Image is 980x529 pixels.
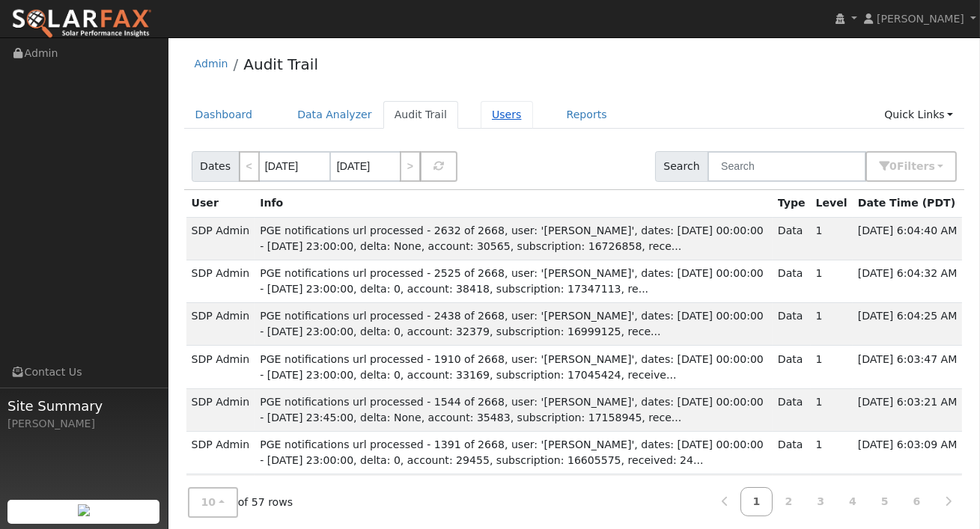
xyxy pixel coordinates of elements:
[772,487,805,516] a: 2
[186,303,255,346] td: SDP Admin
[400,151,421,182] a: >
[877,13,964,25] span: [PERSON_NAME]
[243,55,318,73] a: Audit Trail
[928,160,934,172] span: s
[481,101,533,129] a: Users
[773,432,811,474] td: Data
[260,353,764,381] span: PGE notifications url processed - 1910 of 2668, user: '[PERSON_NAME]', dates: [DATE] 00:00:00 - [...
[260,396,764,423] span: PGE notifications url processed - 1544 of 2668, user: '[PERSON_NAME]', dates: [DATE] 00:00:00 - [...
[184,101,264,129] a: Dashboard
[858,195,958,211] div: Date Time (PDT)
[188,487,293,518] div: of 57 rows
[188,487,238,518] button: 10
[897,160,935,172] span: Filter
[7,416,160,432] div: [PERSON_NAME]
[260,438,764,466] span: PGE notifications url processed - 1391 of 2668, user: '[PERSON_NAME]', dates: [DATE] 00:00:00 - [...
[811,474,853,517] td: 1
[192,195,250,211] div: User
[7,396,160,416] span: Site Summary
[811,346,853,388] td: 1
[853,303,963,346] td: [DATE] 6:04:25 AM
[201,496,216,508] span: 10
[853,217,963,260] td: [DATE] 6:04:40 AM
[239,151,260,182] a: <
[192,151,240,182] span: Dates
[773,346,811,388] td: Data
[11,8,152,40] img: SolarFax
[260,195,767,211] div: Info
[773,303,811,346] td: Data
[853,346,963,388] td: [DATE] 6:03:47 AM
[811,217,853,260] td: 1
[383,101,458,129] a: Audit Trail
[865,151,957,182] button: 0Filters
[853,432,963,474] td: [DATE] 6:03:09 AM
[186,432,255,474] td: SDP Admin
[773,217,811,260] td: Data
[286,101,383,129] a: Data Analyzer
[836,487,869,516] a: 4
[816,195,847,211] div: Level
[78,504,90,516] img: retrieve
[655,151,708,182] span: Search
[773,260,811,302] td: Data
[901,487,934,516] a: 6
[811,432,853,474] td: 1
[186,260,255,302] td: SDP Admin
[186,474,255,517] td: SDP Admin
[811,303,853,346] td: 1
[260,267,764,295] span: PGE notifications url processed - 2525 of 2668, user: '[PERSON_NAME]', dates: [DATE] 00:00:00 - [...
[707,151,866,182] input: Search
[853,260,963,302] td: [DATE] 6:04:32 AM
[773,474,811,517] td: Data
[811,388,853,431] td: 1
[868,487,901,516] a: 5
[260,310,764,337] span: PGE notifications url processed - 2438 of 2668, user: '[PERSON_NAME]', dates: [DATE] 00:00:00 - [...
[186,346,255,388] td: SDP Admin
[778,195,806,211] div: Type
[556,101,618,129] a: Reports
[260,224,764,252] span: PGE notifications url processed - 2632 of 2668, user: '[PERSON_NAME]', dates: [DATE] 00:00:00 - [...
[186,388,255,431] td: SDP Admin
[873,101,964,129] a: Quick Links
[853,474,963,517] td: [DATE] 6:02:42 AM
[195,58,228,70] a: Admin
[773,388,811,431] td: Data
[186,217,255,260] td: SDP Admin
[804,487,837,516] a: 3
[420,151,457,182] button: Refresh
[740,487,773,516] a: 1
[811,260,853,302] td: 1
[853,388,963,431] td: [DATE] 6:03:21 AM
